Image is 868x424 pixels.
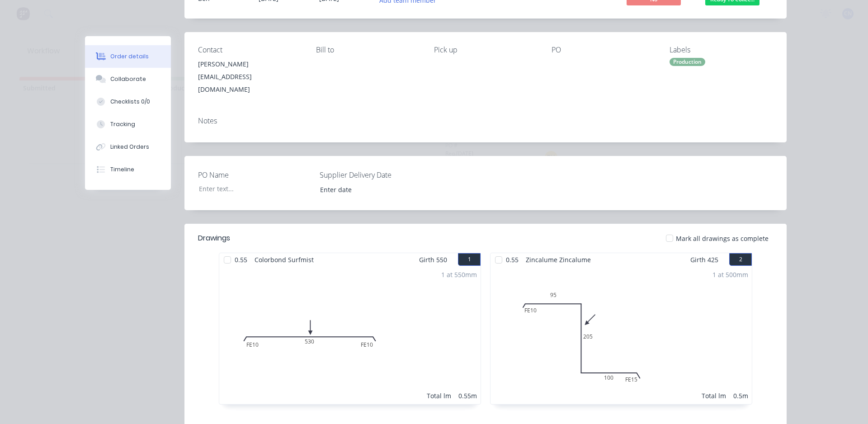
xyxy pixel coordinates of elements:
[251,253,317,266] span: Colorbond Surfmist
[676,234,769,243] span: Mark all drawings as complete
[427,391,451,400] div: Total lm
[670,46,773,54] div: Labels
[712,270,748,279] div: 1 at 500mm
[670,58,705,66] div: Production
[502,253,522,266] span: 0.55
[316,46,420,54] div: Bill to
[522,253,594,266] span: Zincalume Zincalume
[198,58,302,96] div: [PERSON_NAME][EMAIL_ADDRESS][DOMAIN_NAME]
[441,270,477,279] div: 1 at 550mm
[110,165,134,174] div: Timeline
[733,391,748,400] div: 0.5m
[198,233,230,244] div: Drawings
[434,46,538,54] div: Pick up
[85,113,171,136] button: Tracking
[110,52,149,61] div: Order details
[85,158,171,181] button: Timeline
[110,143,149,151] div: Linked Orders
[198,71,302,96] div: [EMAIL_ADDRESS][DOMAIN_NAME]
[419,253,447,266] span: Girth 550
[458,391,477,400] div: 0.55m
[110,75,146,83] div: Collaborate
[85,45,171,68] button: Order details
[198,170,311,180] label: PO Name
[491,266,752,404] div: 0FE1095205FE151001 at 500mmTotal lm0.5m
[198,117,773,125] div: Notes
[110,120,135,128] div: Tracking
[85,90,171,113] button: Checklists 0/0
[702,391,726,400] div: Total lm
[198,58,302,71] div: [PERSON_NAME]
[320,170,433,180] label: Supplier Delivery Date
[314,183,426,196] input: Enter date
[110,98,150,106] div: Checklists 0/0
[198,46,302,54] div: Contact
[231,253,251,266] span: 0.55
[729,253,752,266] button: 2
[552,46,655,54] div: PO
[219,266,481,404] div: 0FE10FE105301 at 550mmTotal lm0.55m
[85,68,171,90] button: Collaborate
[690,253,718,266] span: Girth 425
[458,253,481,266] button: 1
[85,136,171,158] button: Linked Orders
